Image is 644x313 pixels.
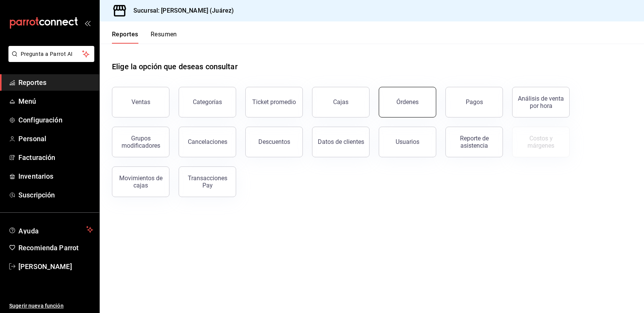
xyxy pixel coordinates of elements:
[396,138,419,145] div: Usuarios
[5,55,94,64] a: Pregunta a Parrot AI
[512,127,570,157] button: Contrata inventarios para ver este reporte
[18,152,93,163] span: Facturación
[18,115,93,125] span: Configuración
[379,127,436,157] button: Usuarios
[379,87,436,117] button: Órdenes
[179,127,236,157] button: Cancelaciones
[18,77,93,88] span: Reportes
[245,87,303,117] button: Ticket promedio
[312,127,370,157] button: Datos de clientes
[18,96,93,106] span: Menú
[117,174,164,189] div: Movimientos de cajas
[466,98,483,106] div: Pagos
[151,31,177,44] button: Resumen
[188,138,227,145] div: Cancelaciones
[18,171,93,181] span: Inventarios
[184,174,231,189] div: Transacciones Pay
[112,127,169,157] button: Grupos modificadores
[512,87,570,117] button: Análisis de venta por hora
[445,127,503,157] button: Reporte de asistencia
[18,225,83,234] span: Ayuda
[450,135,498,149] div: Reporte de asistencia
[312,87,370,117] a: Cajas
[131,98,150,106] div: Ventas
[245,127,303,157] button: Descuentos
[112,166,169,197] button: Movimientos de cajas
[517,95,565,109] div: Análisis de venta por hora
[8,46,94,62] button: Pregunta a Parrot AI
[117,135,164,149] div: Grupos modificadores
[517,135,565,149] div: Costos y márgenes
[179,87,236,117] button: Categorías
[18,134,93,144] span: Personal
[193,98,222,106] div: Categorías
[258,138,290,145] div: Descuentos
[18,261,93,272] span: [PERSON_NAME]
[179,166,236,197] button: Transacciones Pay
[112,87,169,117] button: Ventas
[18,243,93,253] span: Recomienda Parrot
[318,138,364,145] div: Datos de clientes
[112,61,238,72] h1: Elige la opción que deseas consultar
[252,98,296,106] div: Ticket promedio
[21,50,82,58] span: Pregunta a Parrot AI
[127,6,234,15] h3: Sucursal: [PERSON_NAME] (Juárez)
[396,98,419,106] div: Órdenes
[112,31,138,44] button: Reportes
[445,87,503,117] button: Pagos
[18,190,93,200] span: Suscripción
[333,98,349,107] div: Cajas
[84,20,90,26] button: open_drawer_menu
[9,302,93,310] span: Sugerir nueva función
[112,31,177,44] div: navigation tabs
